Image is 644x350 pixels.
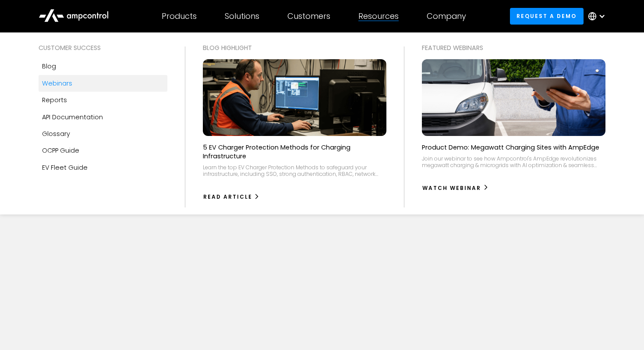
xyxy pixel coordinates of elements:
[422,43,605,53] div: Featured webinars
[42,146,79,155] div: OCPP Guide
[225,11,259,21] div: Solutions
[287,11,330,21] div: Customers
[510,8,584,24] a: Request a demo
[203,190,260,204] a: Read Article
[42,112,103,122] div: API Documentation
[162,11,197,21] div: Products
[39,125,167,142] a: Glossary
[203,193,252,201] div: Read Article
[422,155,605,169] div: Join our webinar to see how Ampcontrol's AmpEdge revolutionizes megawatt charging & microgrids wi...
[39,142,167,159] a: OCPP Guide
[422,181,489,195] a: watch webinar
[203,164,386,178] div: Learn the top EV Charger Protection Methods to safeguard your infrastructure, including SSO, stro...
[358,11,399,21] div: Resources
[42,129,70,139] div: Glossary
[39,92,167,108] a: Reports
[427,11,466,21] div: Company
[39,75,167,92] a: Webinars
[129,130,515,347] iframe: WattEV (full) uses Ampcontrol for truck charging
[422,184,481,192] div: watch webinar
[39,109,167,125] a: API Documentation
[203,143,386,161] p: 5 EV Charger Protection Methods for Charging Infrastructure
[422,143,599,152] p: Product Demo: Megawatt Charging Sites with AmpEdge
[39,43,167,53] div: Customer success
[42,79,72,88] div: Webinars
[42,163,88,172] div: EV Fleet Guide
[39,159,167,176] a: EV Fleet Guide
[203,43,386,53] div: Blog Highlight
[39,58,167,75] a: Blog
[42,61,56,71] div: Blog
[42,95,67,105] div: Reports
